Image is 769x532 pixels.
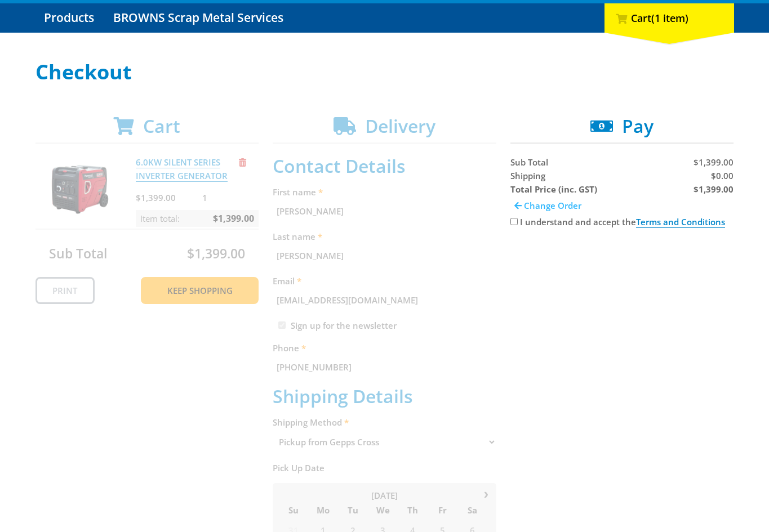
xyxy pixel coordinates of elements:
div: Cart [604,3,734,33]
span: Change Order [524,200,581,211]
span: Shipping [510,170,545,181]
strong: $1,399.00 [694,184,734,195]
a: Change Order [510,196,585,215]
a: Go to the BROWNS Scrap Metal Services page [105,3,292,33]
span: Sub Total [510,157,548,168]
span: (1 item) [651,11,688,25]
strong: Total Price (inc. GST) [510,184,597,195]
span: $0.00 [711,170,734,181]
span: Pay [622,114,654,138]
input: Please accept the terms and conditions. [510,218,518,225]
h1: Checkout [35,61,734,83]
a: Go to the Products page [35,3,103,33]
span: $1,399.00 [694,157,734,168]
a: Terms and Conditions [636,216,725,228]
label: I understand and accept the [520,216,725,227]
